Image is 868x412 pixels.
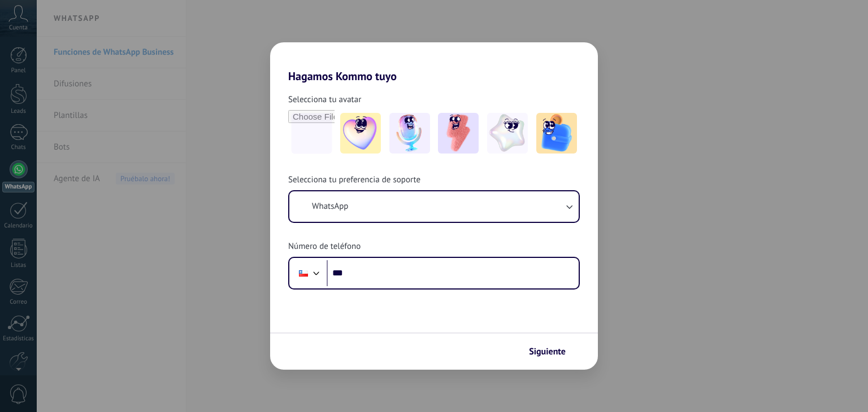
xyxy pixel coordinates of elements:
[524,342,581,361] button: Siguiente
[389,113,430,154] img: -2.jpeg
[288,241,361,252] span: Número de teléfono
[340,113,381,154] img: -1.jpeg
[438,113,479,154] img: -3.jpeg
[529,348,566,356] span: Siguiente
[288,174,420,186] span: Selecciona tu preferencia de soporte
[312,201,348,212] span: WhatsApp
[487,113,528,154] img: -4.jpeg
[536,113,577,154] img: -5.jpeg
[270,42,598,83] h2: Hagamos Kommo tuyo
[288,94,361,106] span: Selecciona tu avatar
[289,191,579,222] button: WhatsApp
[293,261,314,285] div: Chile: + 56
